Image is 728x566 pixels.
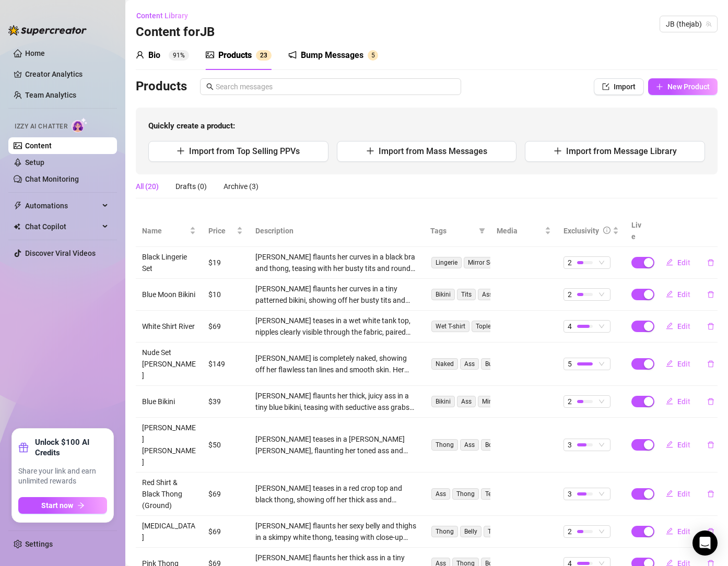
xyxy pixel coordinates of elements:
sup: 23 [256,50,272,61]
span: Edit [677,441,690,449]
div: Archive (3) [224,181,259,192]
button: Edit [657,393,699,410]
span: delete [707,398,714,405]
button: Edit [657,286,699,303]
img: AI Chatter [72,117,88,133]
button: New Product [648,78,718,95]
th: Name [136,215,202,247]
span: Bikini [431,289,455,300]
span: Content Library [136,11,188,20]
span: edit [666,397,673,405]
span: Teasing [481,488,511,500]
div: Bio [148,49,160,62]
span: Import [614,82,636,91]
td: Blue Bikini [136,386,202,418]
span: plus [177,147,185,155]
td: Red Shirt & Black Thong (Ground) [136,473,202,516]
span: 3 [568,488,572,500]
span: Automations [25,197,99,214]
span: delete [707,490,714,498]
span: 4 [568,321,572,332]
span: Tags [430,225,475,237]
span: import [602,83,609,90]
sup: 91% [169,50,189,61]
span: 2 [568,257,572,268]
td: [PERSON_NAME] [PERSON_NAME] [136,418,202,473]
button: delete [699,356,723,372]
button: Import [594,78,644,95]
td: $19 [202,247,249,279]
td: White Shirt River [136,311,202,343]
div: [PERSON_NAME] is completely naked, showing off her flawless tan lines and smooth skin. Her curvy ... [255,352,417,375]
div: Exclusivity [563,225,599,237]
span: edit [666,360,673,367]
input: Search messages [216,81,455,92]
sup: 5 [368,50,378,61]
span: delete [707,528,714,535]
span: Ass [457,396,476,407]
strong: Quickly create a product: [148,121,235,131]
span: Topless [472,321,501,332]
a: Home [25,49,45,57]
span: search [206,83,214,90]
span: user [136,51,144,59]
span: delete [707,259,714,266]
span: picture [206,51,214,59]
button: Edit [657,356,699,372]
span: filter [479,228,485,234]
button: delete [699,254,723,271]
div: [PERSON_NAME] flaunts her sexy belly and thighs in a skimpy white thong, teasing with close-up sh... [255,520,417,543]
span: Bikini [431,396,455,407]
span: Ass [460,439,479,451]
button: delete [699,318,723,335]
span: delete [707,360,714,368]
td: $10 [202,279,249,311]
span: Import from Mass Messages [379,146,487,156]
div: [PERSON_NAME] flaunts her curves in a black bra and thong, teasing with her busty tits and round ... [255,251,417,274]
span: Lingerie [431,257,462,268]
span: Ass [478,289,497,300]
span: Butthole [481,358,513,370]
div: [PERSON_NAME] teases in a red crop top and black thong, showing off her thick ass and smooth skin... [255,482,417,505]
button: Import from Message Library [525,141,705,162]
a: Setup [25,158,44,167]
span: Name [142,225,187,237]
div: Drafts (0) [175,181,207,192]
button: delete [699,486,723,502]
span: Edit [677,397,690,406]
div: Bump Messages [301,49,363,62]
button: delete [699,523,723,540]
h3: Content for JB [136,24,215,41]
button: Edit [657,254,699,271]
td: $69 [202,473,249,516]
span: 5 [568,358,572,370]
button: delete [699,437,723,453]
td: $69 [202,516,249,548]
span: delete [707,291,714,298]
button: Start nowarrow-right [18,497,107,514]
span: notification [288,51,297,59]
span: Edit [677,360,690,368]
span: edit [666,322,673,329]
button: Edit [657,437,699,453]
a: Content [25,141,52,150]
h3: Products [136,78,187,95]
span: edit [666,490,673,497]
span: edit [666,527,673,535]
span: delete [707,323,714,330]
span: 2 [568,526,572,537]
a: Chat Monitoring [25,175,79,183]
button: Import from Top Selling PPVs [148,141,328,162]
span: New Product [667,82,710,91]
span: Media [497,225,542,237]
span: Mirror Selfies [478,396,523,407]
span: Ass [431,488,450,500]
span: Edit [677,258,690,267]
span: Thong [431,526,458,537]
span: plus [656,83,663,90]
td: Blue Moon Bikini [136,279,202,311]
span: Edit [677,527,690,536]
span: Belly [460,526,482,537]
button: Import from Mass Messages [337,141,517,162]
span: arrow-right [77,502,85,509]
